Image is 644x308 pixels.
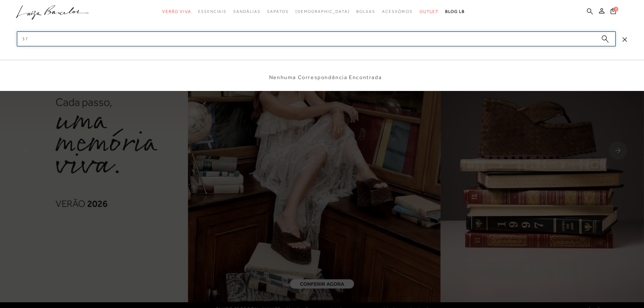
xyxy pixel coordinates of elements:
span: Sandálias [233,9,260,14]
a: BLOG LB [445,5,465,18]
span: Bolsas [356,9,375,14]
span: BLOG LB [445,9,465,14]
span: Outlet [420,9,438,14]
a: categoryNavScreenReaderText [233,5,260,18]
span: Essenciais [198,9,226,14]
span: Acessórios [382,9,413,14]
span: Verão Viva [162,9,191,14]
span: Sapatos [267,9,288,14]
li: Nenhuma Correspondência Encontrada [269,74,382,81]
a: categoryNavScreenReaderText [356,5,375,18]
a: categoryNavScreenReaderText [198,5,226,18]
span: [DEMOGRAPHIC_DATA] [295,9,350,14]
a: categoryNavScreenReaderText [382,5,413,18]
button: 0 [609,7,618,17]
a: categoryNavScreenReaderText [420,5,438,18]
input: Buscar. [17,31,616,46]
a: categoryNavScreenReaderText [162,5,191,18]
a: noSubCategoriesText [295,5,350,18]
a: categoryNavScreenReaderText [267,5,288,18]
span: 0 [614,7,618,11]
